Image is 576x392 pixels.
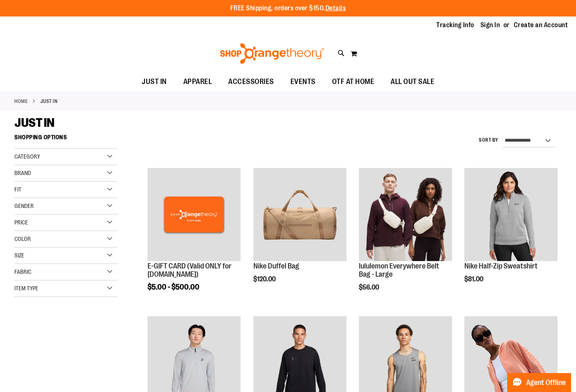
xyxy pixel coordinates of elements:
[14,280,117,297] div: Item Type
[359,262,439,278] a: lululemon Everywhere Belt Bag - Large
[514,21,568,30] a: Create an Account
[355,164,456,312] div: product
[148,283,199,291] span: $5.00 - $500.00
[282,72,324,91] a: EVENTS
[480,21,500,30] a: Sign In
[183,72,212,91] span: APPAREL
[464,168,557,261] img: Nike Half-Zip Sweatshirt
[249,164,351,304] div: product
[479,137,499,144] label: Sort By
[464,275,485,283] span: $81.00
[148,262,232,278] a: E-GIFT CARD (Valid ONLY for [DOMAIN_NAME])
[325,5,346,12] a: Details
[14,252,24,259] span: Size
[230,4,346,13] p: FREE Shipping, orders over $150.
[14,130,117,149] strong: Shopping Options
[14,98,28,105] a: Home
[253,275,277,283] span: $120.00
[14,203,34,209] span: Gender
[14,219,28,226] span: Price
[460,164,562,304] div: product
[143,164,245,312] div: product
[148,168,241,262] a: E-GIFT CARD (Valid ONLY for ShopOrangetheory.com)
[133,72,175,91] a: JUST IN
[359,284,380,291] span: $56.00
[359,168,452,262] a: lululemon Everywhere Belt Bag - Large
[14,264,117,280] div: Fabric
[14,153,40,160] span: Category
[324,72,383,91] a: OTF AT HOME
[14,231,117,247] div: Color
[148,168,241,261] img: E-GIFT CARD (Valid ONLY for ShopOrangetheory.com)
[14,215,117,231] div: Price
[14,285,38,292] span: Item Type
[228,72,274,91] span: ACCESSORIES
[332,72,375,91] span: OTF AT HOME
[142,72,167,91] span: JUST IN
[253,262,299,270] a: Nike Duffel Bag
[14,116,54,130] span: JUST IN
[14,236,31,242] span: Color
[526,379,566,387] span: Agent Offline
[464,168,557,262] a: Nike Half-Zip Sweatshirt
[253,168,347,262] a: Nike Duffel Bag
[14,165,117,182] div: Brand
[14,198,117,215] div: Gender
[14,268,31,275] span: Fabric
[507,373,571,392] button: Agent Offline
[14,149,117,165] div: Category
[14,247,117,264] div: Size
[40,98,58,105] strong: JUST IN
[175,72,220,91] a: APPAREL
[220,72,282,91] a: ACCESSORIES
[436,21,474,30] a: Tracking Info
[359,168,452,261] img: lululemon Everywhere Belt Bag - Large
[290,72,316,91] span: EVENTS
[391,72,434,91] span: ALL OUT SALE
[382,72,443,91] a: ALL OUT SALE
[14,182,117,198] div: Fit
[464,262,538,270] a: Nike Half-Zip Sweatshirt
[14,170,31,176] span: Brand
[14,186,21,193] span: Fit
[253,168,347,261] img: Nike Duffel Bag
[219,43,325,64] img: Shop Orangetheory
